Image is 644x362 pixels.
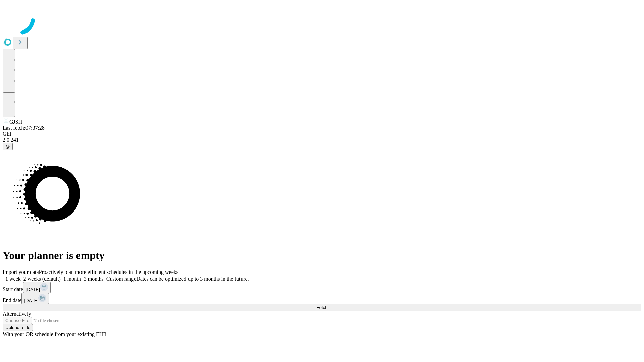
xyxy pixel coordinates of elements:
[23,282,51,293] button: [DATE]
[3,282,641,293] div: Start date
[5,144,10,149] span: @
[316,305,327,310] span: Fetch
[3,143,13,150] button: @
[21,293,49,304] button: [DATE]
[24,298,38,303] span: [DATE]
[9,119,22,125] span: GJSH
[3,125,45,131] span: Last fetch: 07:37:28
[39,269,180,275] span: Proactively plan more efficient schedules in the upcoming weeks.
[3,304,641,311] button: Fetch
[3,311,31,317] span: Alternatively
[3,269,39,275] span: Import your data
[106,276,136,282] span: Custom range
[3,249,641,262] h1: Your planner is empty
[26,287,40,292] span: [DATE]
[3,137,641,143] div: 2.0.241
[3,293,641,304] div: End date
[63,276,81,282] span: 1 month
[3,131,641,137] div: GEI
[136,276,249,282] span: Dates can be optimized up to 3 months in the future.
[23,276,61,282] span: 2 weeks (default)
[3,324,33,331] button: Upload a file
[3,331,107,337] span: With your OR schedule from your existing EHR
[5,276,21,282] span: 1 week
[84,276,104,282] span: 3 months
